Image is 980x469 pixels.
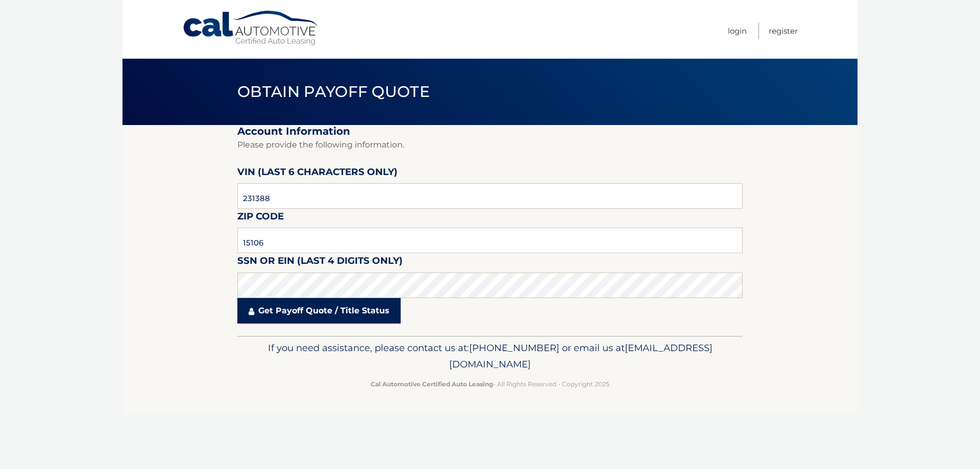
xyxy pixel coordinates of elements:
[237,298,401,324] a: Get Payoff Quote / Title Status
[237,253,403,272] label: SSN or EIN (last 4 digits only)
[728,22,747,39] a: Login
[244,379,736,389] p: - All Rights Reserved - Copyright 2025
[182,10,320,46] a: Cal Automotive
[237,164,398,183] label: VIN (last 6 characters only)
[237,82,430,101] span: Obtain Payoff Quote
[371,380,493,388] strong: Cal Automotive Certified Auto Leasing
[469,342,562,354] span: [PHONE_NUMBER]
[237,125,743,138] h2: Account Information
[237,138,743,152] p: Please provide the following information.
[769,22,798,39] a: Register
[237,209,284,228] label: Zip Code
[244,340,736,373] p: If you need assistance, please contact us at: or email us at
